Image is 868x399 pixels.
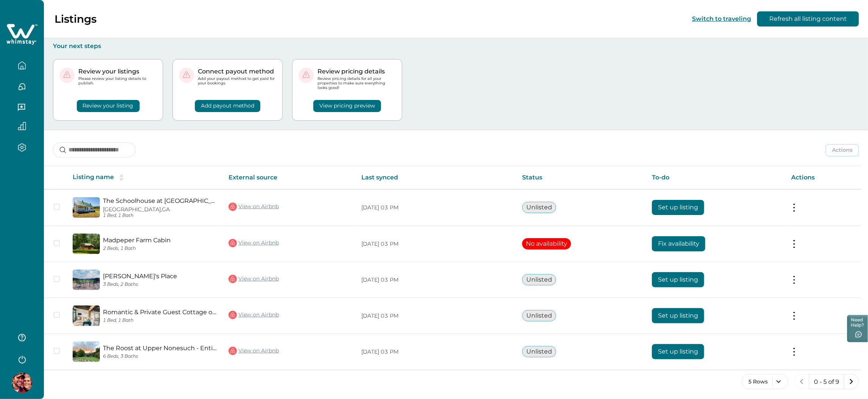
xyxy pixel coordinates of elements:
p: [DATE] 03 PM [361,276,510,284]
p: Add your payout method to get paid for your bookings. [198,76,276,86]
th: External source [222,166,355,189]
th: Status [516,166,646,189]
p: 6 Beds, 3 Baths [103,354,216,359]
p: Review your listings [78,68,157,75]
button: Unlisted [522,202,556,213]
button: 0 - 5 of 9 [809,374,844,389]
img: Whimstay Host [12,373,32,393]
p: [DATE] 03 PM [361,312,510,320]
p: Review pricing details [317,68,396,75]
p: [DATE] 03 PM [361,348,510,356]
p: Please review your listing details to publish. [78,76,157,86]
th: To-do [646,166,785,189]
p: 2 Beds, 1 Bath [103,246,216,251]
button: Actions [826,144,859,156]
button: 5 Rows [742,374,788,389]
p: 1 Bed, 1 Bath [103,318,216,323]
a: View on Airbnb [229,238,279,248]
button: Refresh all listing content [757,11,859,26]
th: Actions [785,166,861,189]
img: propertyImage_Madpeper Farm Cabin [73,234,100,254]
th: Last synced [355,166,516,189]
a: View on Airbnb [229,346,279,356]
a: [PERSON_NAME]'s Place [103,273,216,280]
a: View on Airbnb [229,310,279,320]
a: Romantic & Private Guest Cottage on a Lovely Farm [103,309,216,316]
button: next page [844,374,859,389]
p: [DATE] 03 PM [361,240,510,248]
a: View on Airbnb [229,274,279,284]
button: Switch to traveling [692,15,751,22]
button: Fix availability [652,236,705,251]
button: No availability [522,238,571,249]
img: propertyImage_The Roost at Upper Nonesuch - Entire house [73,341,100,362]
p: 1 Bed, 1 Bath [103,213,216,218]
p: Your next steps [53,42,859,50]
a: The Schoolhouse at [GEOGRAPHIC_DATA] [103,197,216,204]
p: [GEOGRAPHIC_DATA], GA [103,206,216,213]
img: propertyImage_The Schoolhouse at Meadow Grove [73,197,100,218]
p: [DATE] 03 PM [361,204,510,212]
th: Listing name [67,166,222,189]
button: sorting [114,174,129,181]
button: Set up listing [652,308,704,323]
a: Madpeper Farm Cabin [103,237,216,244]
p: Listings [54,12,96,25]
img: propertyImage_Lucian's Place [73,270,100,290]
p: 3 Beds, 2 Baths [103,282,216,287]
button: View pricing preview [313,100,381,112]
a: The Roost at Upper Nonesuch - Entire house [103,344,216,352]
button: Unlisted [522,274,556,285]
button: Unlisted [522,310,556,321]
button: Add payout method [195,100,260,112]
button: Set up listing [652,344,704,359]
button: Set up listing [652,200,704,215]
img: propertyImage_Romantic & Private Guest Cottage on a Lovely Farm [73,305,100,326]
button: Unlisted [522,346,556,357]
p: Connect payout method [198,68,276,75]
p: 0 - 5 of 9 [814,378,839,386]
button: previous page [794,374,809,389]
button: Set up listing [652,272,704,287]
button: Review your listing [77,100,140,112]
p: Review pricing details for all your properties to make sure everything looks good! [317,76,396,90]
a: View on Airbnb [229,202,279,212]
